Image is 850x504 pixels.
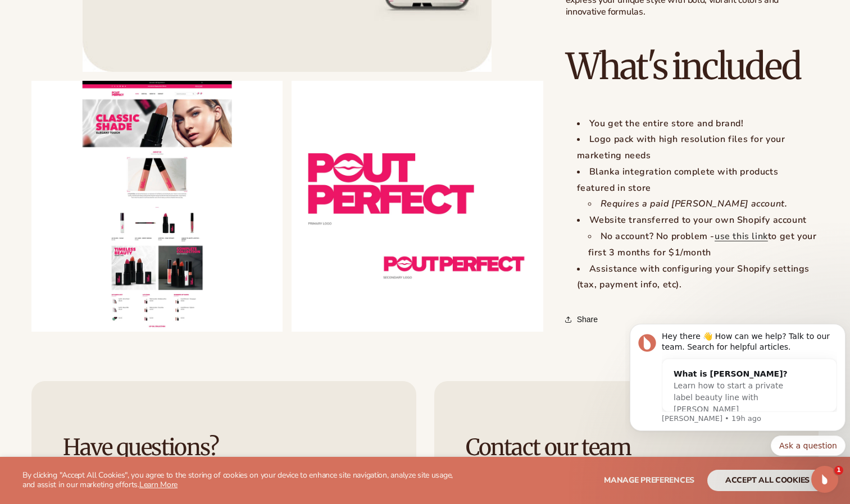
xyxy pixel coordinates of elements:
[566,307,601,332] button: Share
[577,164,819,212] li: Blanka integration complete with products featured in store
[577,116,819,132] li: You get the entire store and brand!
[63,435,385,460] h3: Have questions?
[625,310,850,498] iframe: Intercom notifications message
[811,466,838,493] iframe: Intercom live chat
[577,261,819,294] li: Assistance with configuring your Shopify settings (tax, payment info, etc).
[834,466,843,475] span: 1
[139,479,178,490] a: Learn More
[604,470,694,491] button: Manage preferences
[466,435,788,460] h3: Contact our team
[715,230,768,242] a: use this link
[566,48,819,85] h2: What's included
[577,212,819,260] li: Website transferred to your own Shopify account
[588,228,819,261] li: No account? No problem - to get your first 3 months for $1/month
[604,475,694,485] span: Manage preferences
[577,131,819,164] li: Logo pack with high resolution files for your marketing needs
[22,471,461,490] p: By clicking "Accept All Cookies", you agree to the storing of cookies on your device to enhance s...
[601,198,788,210] em: Requires a paid [PERSON_NAME] account.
